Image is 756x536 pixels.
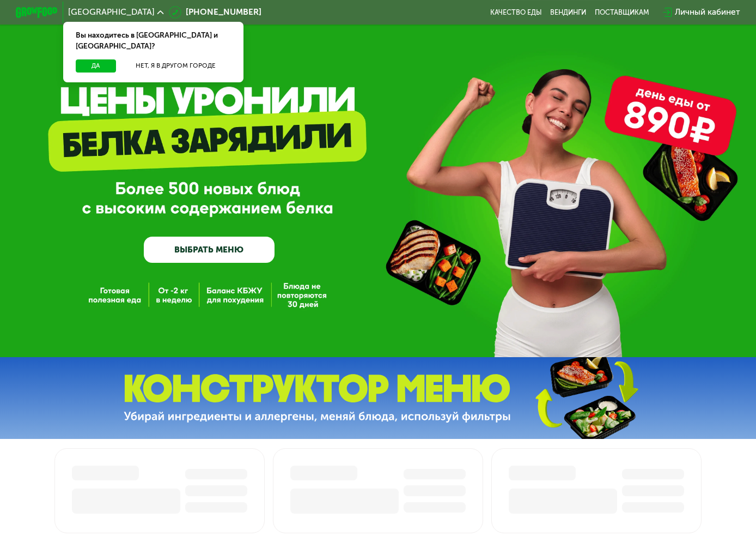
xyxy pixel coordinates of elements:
[68,8,155,16] span: [GEOGRAPHIC_DATA]
[63,22,244,59] div: Вы находитесь в [GEOGRAPHIC_DATA] и [GEOGRAPHIC_DATA]?
[120,59,231,72] button: Нет, я в другом городе
[675,6,740,19] div: Личный кабинет
[490,8,542,16] a: Качество еды
[144,237,275,263] a: ВЫБРАТЬ МЕНЮ
[595,8,649,16] div: поставщикам
[76,59,116,72] button: Да
[550,8,586,16] a: Вендинги
[169,6,261,19] a: [PHONE_NUMBER]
